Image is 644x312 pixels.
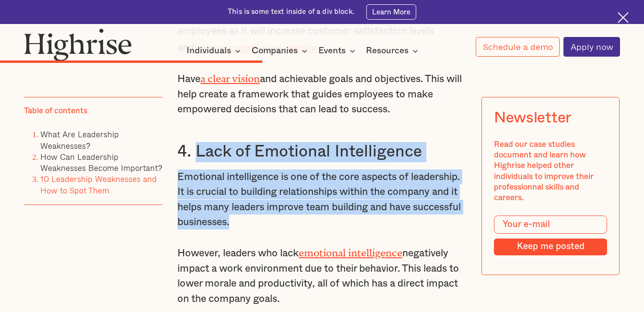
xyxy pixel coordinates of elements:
[24,105,87,116] div: Table of contents
[494,139,607,203] div: Read our case studies document and learn how Highrise helped other individuals to improve their p...
[476,37,559,57] a: Schedule a demo
[299,247,402,253] a: emotional intelligence
[366,45,421,57] div: Resources
[177,244,467,306] p: However, leaders who lack negatively impact a work environment due to their behavior. This leads ...
[40,128,119,151] a: What Are Leadership Weaknesses?
[187,45,231,57] div: Individuals
[252,45,310,57] div: Companies
[494,109,572,127] div: Newsletter
[24,28,132,61] img: Highrise logo
[366,45,409,57] div: Resources
[177,142,467,162] h3: 4. Lack of Emotional Intelligence
[200,73,260,79] a: a clear vision
[563,37,620,57] a: Apply now
[252,45,298,57] div: Companies
[177,169,467,230] p: Emotional intelligence is one of the core aspects of leadership. It is crucial to building relati...
[40,150,162,173] a: How Can Leadership Weaknesses Become Important?
[366,4,416,20] a: Learn More
[40,173,157,196] a: 10 Leadership Weaknesses and How to Spot Them
[228,7,354,17] div: This is some text inside of a div block.
[187,45,244,57] div: Individuals
[494,239,607,255] input: Keep me posted
[318,45,358,57] div: Events
[177,70,467,117] p: Have and achievable goals and objectives. This will help create a framework that guides employees...
[318,45,346,57] div: Events
[494,215,607,233] input: Your e-mail
[618,12,629,23] img: Cross icon
[494,215,607,255] form: Modal Form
